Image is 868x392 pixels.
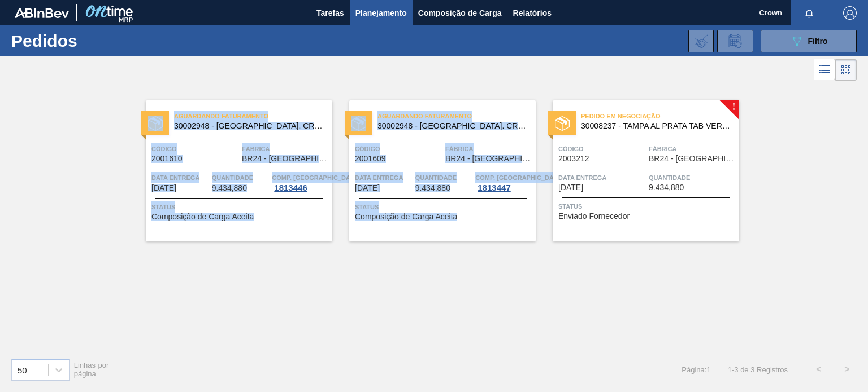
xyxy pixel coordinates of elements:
[415,184,450,192] span: 9.434,880
[212,172,270,183] span: Quantidade
[272,172,329,192] a: Comp. [GEOGRAPHIC_DATA]1813446
[355,201,533,213] span: Status
[688,30,714,52] div: Importar Negociações dos Pedidos
[351,116,366,131] img: status
[151,155,183,163] span: 2001610
[649,155,736,163] span: BR24 - Ponta Grossa
[355,184,380,192] span: 13/09/2025
[148,116,163,131] img: status
[475,183,513,192] div: 1813447
[581,122,730,130] span: 30008237 - TAMPA AL PRATA TAB VERM AUTO ISE
[15,8,69,18] img: TNhmsLtSVTkK8tSr43FrP2fwEKptu5GPRR3wAAAABJRU5ErkJggg==
[355,172,413,183] span: Data entrega
[18,365,27,375] div: 50
[475,172,533,192] a: Comp. [GEOGRAPHIC_DATA]1813447
[242,155,329,163] span: BR24 - Ponta Grossa
[833,355,861,384] button: >
[558,183,583,192] span: 24/09/2025
[513,6,552,20] span: Relatórios
[151,172,209,183] span: Data entrega
[558,172,646,183] span: Data entrega
[151,143,239,155] span: Código
[74,361,109,378] span: Linhas por página
[649,183,684,192] span: 9.434,880
[415,172,473,183] span: Quantidade
[151,184,176,192] span: 12/09/2025
[355,143,442,155] span: Código
[558,212,630,221] span: Enviado Fornecedor
[174,122,323,130] span: 30002948 - TAMPA AL. CROWN; PRATA; ISE
[761,30,857,52] button: Filtro
[129,100,332,241] a: statusAguardando Faturamento30002948 - [GEOGRAPHIC_DATA]. CROWN; PRATA; ISECódigo2001610FábricaBR...
[682,365,710,374] span: Página : 1
[316,6,344,20] span: Tarefas
[11,34,173,47] h1: Pedidos
[272,172,359,183] span: Comp. Carga
[418,6,502,20] span: Composição de Carga
[843,6,857,20] img: Logout
[475,172,563,183] span: Comp. Carga
[814,59,835,81] div: Visão em Lista
[377,122,527,130] span: 30002948 - TAMPA AL. CROWN; PRATA; ISE
[717,30,753,52] div: Solicitação de Revisão de Pedidos
[536,100,739,241] a: !statusPedido em Negociação30008237 - TAMPA AL PRATA TAB VERM AUTO ISECódigo2003212FábricaBR24 - ...
[805,355,833,384] button: <
[835,59,857,81] div: Visão em Cards
[581,111,739,122] span: Pedido em Negociação
[212,184,247,192] span: 9.434,880
[808,37,828,46] span: Filtro
[377,111,536,122] span: Aguardando Faturamento
[445,143,533,155] span: Fábrica
[558,155,589,163] span: 2003212
[558,201,736,212] span: Status
[791,5,827,21] button: Notificações
[355,155,386,163] span: 2001609
[649,172,736,183] span: Quantidade
[151,201,329,213] span: Status
[151,213,254,221] span: Composição de Carga Aceita
[355,213,457,221] span: Composição de Carga Aceita
[242,143,329,155] span: Fábrica
[649,143,736,155] span: Fábrica
[174,111,332,122] span: Aguardando Faturamento
[555,116,570,131] img: status
[355,6,407,20] span: Planejamento
[272,183,309,192] div: 1813446
[332,100,536,241] a: statusAguardando Faturamento30002948 - [GEOGRAPHIC_DATA]. CROWN; PRATA; ISECódigo2001609FábricaBR...
[728,365,788,374] span: 1 - 3 de 3 Registros
[558,143,646,155] span: Código
[445,155,533,163] span: BR24 - Ponta Grossa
